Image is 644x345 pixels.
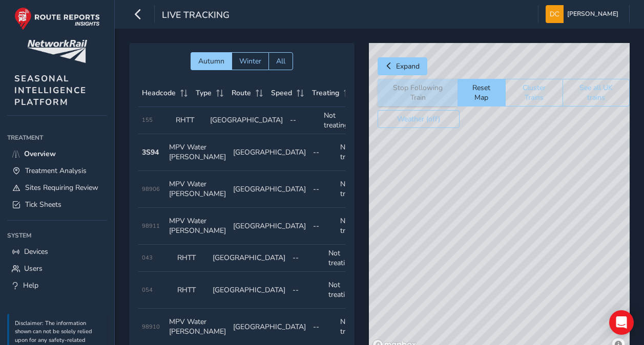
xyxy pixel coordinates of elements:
[286,107,321,134] td: --
[505,79,563,106] button: Cluster Trains
[337,171,368,208] td: Not treating
[23,281,38,290] span: Help
[142,116,153,124] span: 155
[378,57,427,75] button: Expand
[320,107,355,134] td: Not treating
[325,245,360,272] td: Not treating
[142,286,153,294] span: 054
[172,107,206,134] td: RHTT
[27,40,87,63] img: customer logo
[162,9,230,23] span: Live Tracking
[206,107,286,134] td: [GEOGRAPHIC_DATA]
[289,245,324,272] td: --
[165,171,230,208] td: MPV Water [PERSON_NAME]
[396,61,420,71] span: Expand
[563,79,630,106] button: See all UK trains
[276,56,285,66] span: All
[142,185,160,193] span: 98906
[7,228,107,243] div: System
[271,88,292,98] span: Speed
[174,272,209,309] td: RHTT
[230,171,309,208] td: [GEOGRAPHIC_DATA]
[25,166,87,176] span: Treatment Analysis
[14,7,100,30] img: rr logo
[7,130,107,145] div: Treatment
[24,247,48,256] span: Devices
[7,277,107,294] a: Help
[567,5,618,23] span: [PERSON_NAME]
[209,245,289,272] td: [GEOGRAPHIC_DATA]
[165,134,230,171] td: MPV Water [PERSON_NAME]
[196,88,212,98] span: Type
[142,323,160,331] span: 98910
[174,245,209,272] td: RHTT
[268,52,293,70] button: All
[25,183,98,192] span: Sites Requiring Review
[309,208,337,245] td: --
[24,264,43,273] span: Users
[142,88,176,98] span: Headcode
[191,52,232,70] button: Autumn
[165,208,230,245] td: MPV Water [PERSON_NAME]
[142,147,159,157] strong: 3S94
[337,134,368,171] td: Not treating
[14,73,87,108] span: SEASONAL INTELLIGENCE PLATFORM
[230,134,309,171] td: [GEOGRAPHIC_DATA]
[609,310,634,335] div: Open Intercom Messenger
[232,52,268,70] button: Winter
[230,208,309,245] td: [GEOGRAPHIC_DATA]
[289,272,324,309] td: --
[239,56,261,66] span: Winter
[25,200,61,209] span: Tick Sheets
[7,145,107,162] a: Overview
[378,110,460,128] button: Weather (off)
[142,254,153,262] span: 043
[546,5,564,23] img: diamond-layout
[458,79,505,106] button: Reset Map
[337,208,368,245] td: Not treating
[198,56,224,66] span: Autumn
[7,179,107,196] a: Sites Requiring Review
[312,88,339,98] span: Treating
[7,196,107,213] a: Tick Sheets
[7,162,107,179] a: Treatment Analysis
[209,272,289,309] td: [GEOGRAPHIC_DATA]
[232,88,251,98] span: Route
[7,260,107,277] a: Users
[309,134,337,171] td: --
[309,171,337,208] td: --
[7,243,107,260] a: Devices
[325,272,360,309] td: Not treating
[24,149,56,159] span: Overview
[142,222,160,230] span: 98911
[546,5,622,23] button: [PERSON_NAME]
